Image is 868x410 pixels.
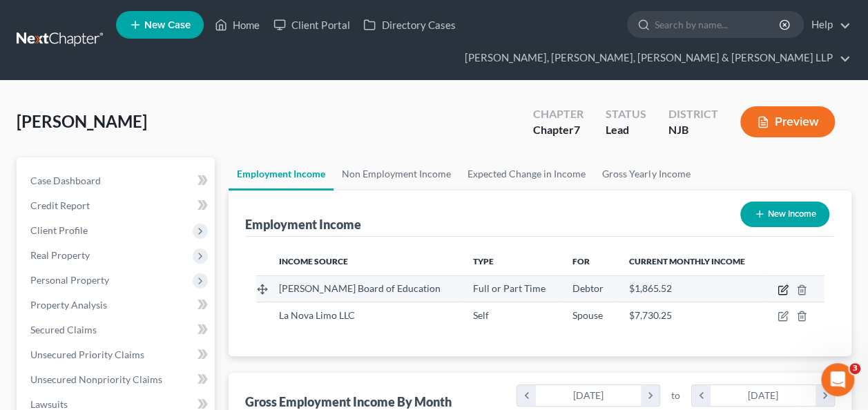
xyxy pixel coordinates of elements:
[655,12,781,37] input: Search by name...
[628,282,671,294] span: $1,865.52
[572,309,603,321] span: Spouse
[606,122,646,138] div: Lead
[144,20,191,30] span: New Case
[356,12,462,37] a: Directory Cases
[711,385,816,406] div: [DATE]
[740,202,829,227] button: New Income
[30,349,144,360] span: Unsecured Priority Claims
[279,282,441,294] span: [PERSON_NAME] Board of Education
[208,12,267,37] a: Home
[849,363,860,374] span: 3
[245,216,361,233] div: Employment Income
[267,12,356,37] a: Client Portal
[19,342,215,367] a: Unsecured Priority Claims
[821,363,854,396] iframe: Intercom live chat
[279,256,348,266] span: Income Source
[19,168,215,193] a: Case Dashboard
[473,282,546,294] span: Full or Part Time
[536,385,642,406] div: [DATE]
[30,373,162,385] span: Unsecured Nonpriority Claims
[245,393,452,410] div: Gross Employment Income By Month
[19,193,215,218] a: Credit Report
[458,46,851,70] a: [PERSON_NAME], [PERSON_NAME], [PERSON_NAME] & [PERSON_NAME] LLP
[641,385,659,406] i: chevron_right
[692,385,711,406] i: chevron_left
[671,389,680,402] span: to
[572,256,590,266] span: For
[816,385,834,406] i: chevron_right
[533,106,584,122] div: Chapter
[30,175,101,186] span: Case Dashboard
[30,398,68,410] span: Lawsuits
[473,256,494,266] span: Type
[804,12,851,37] a: Help
[334,157,459,191] a: Non Employment Income
[30,274,109,286] span: Personal Property
[572,282,604,294] span: Debtor
[628,309,671,321] span: $7,730.25
[279,309,355,321] span: La Nova Limo LLC
[606,106,646,122] div: Status
[19,367,215,392] a: Unsecured Nonpriority Claims
[574,123,580,136] span: 7
[594,157,698,191] a: Gross Yearly Income
[30,249,90,261] span: Real Property
[517,385,536,406] i: chevron_left
[668,106,718,122] div: District
[229,157,334,191] a: Employment Income
[19,318,215,342] a: Secured Claims
[533,122,584,138] div: Chapter
[30,199,90,211] span: Credit Report
[740,106,835,137] button: Preview
[17,111,147,131] span: [PERSON_NAME]
[473,309,489,321] span: Self
[30,324,97,335] span: Secured Claims
[19,293,215,318] a: Property Analysis
[30,224,88,236] span: Client Profile
[628,256,744,266] span: Current Monthly Income
[459,157,594,191] a: Expected Change in Income
[30,299,107,311] span: Property Analysis
[668,122,718,138] div: NJB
